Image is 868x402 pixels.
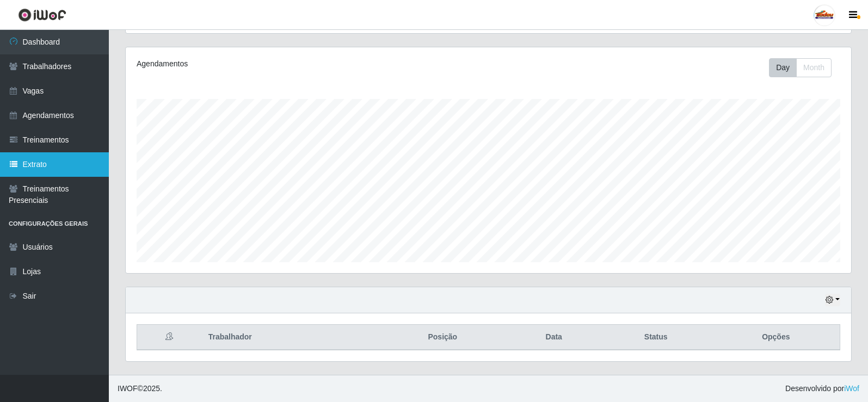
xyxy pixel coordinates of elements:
th: Data [508,325,600,350]
span: IWOF [118,384,138,393]
img: CoreUI Logo [18,8,66,22]
span: Desenvolvido por [785,383,859,394]
th: Opções [712,325,840,350]
th: Status [600,325,712,350]
div: Agendamentos [137,58,420,70]
th: Trabalhador [202,325,377,350]
button: Month [796,58,832,77]
a: iWof [844,384,859,393]
div: First group [769,58,832,77]
div: Toolbar with button groups [769,58,840,77]
th: Posição [377,325,508,350]
button: Day [769,58,797,77]
span: © 2025 . [118,383,162,394]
